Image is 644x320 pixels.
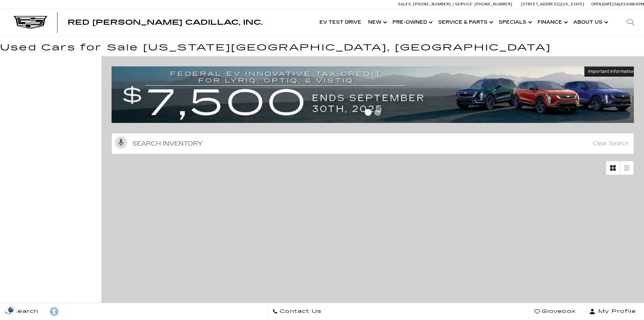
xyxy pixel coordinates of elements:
img: vrp-tax-ending-august-version [112,66,639,123]
span: Red [PERSON_NAME] Cadillac, Inc. [68,18,263,26]
button: Important Information [584,66,639,77]
span: Service: [455,2,474,6]
a: Pre-Owned [389,9,435,36]
a: Contact Us [267,303,327,320]
a: New [365,9,389,36]
input: Search Inventory [112,133,634,154]
span: [PHONE_NUMBER] [475,2,512,6]
a: EV Test Drive [316,9,365,36]
section: Click to Open Cookie Consent Modal [3,306,19,313]
span: Sales: [398,2,412,6]
span: Go to slide 2 [374,109,381,116]
span: Open [DATE] [591,2,614,6]
span: 9 AM-6 PM [626,2,644,6]
a: Sales: [PHONE_NUMBER] [398,2,453,6]
img: Opt-Out Icon [3,306,19,313]
svg: Click to toggle on voice search [115,136,127,149]
a: Finance [534,9,570,36]
span: Sales: [614,2,626,6]
span: Important Information [588,69,635,74]
span: [PHONE_NUMBER] [413,2,451,6]
span: Search [10,307,39,316]
button: Open user profile menu [581,303,644,320]
a: About Us [570,9,610,36]
a: Red [PERSON_NAME] Cadillac, Inc. [68,19,263,26]
span: Glovebox [540,307,576,316]
img: Cadillac Dark Logo with Cadillac White Text [14,16,47,29]
a: Specials [495,9,534,36]
span: Go to slide 1 [365,109,372,116]
span: Contact Us [278,307,321,316]
a: Service & Parts [435,9,495,36]
a: Service: [PHONE_NUMBER] [453,2,514,6]
a: [STREET_ADDRESS][US_STATE] [521,2,585,6]
a: Glovebox [529,303,581,320]
span: My Profile [596,307,636,316]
